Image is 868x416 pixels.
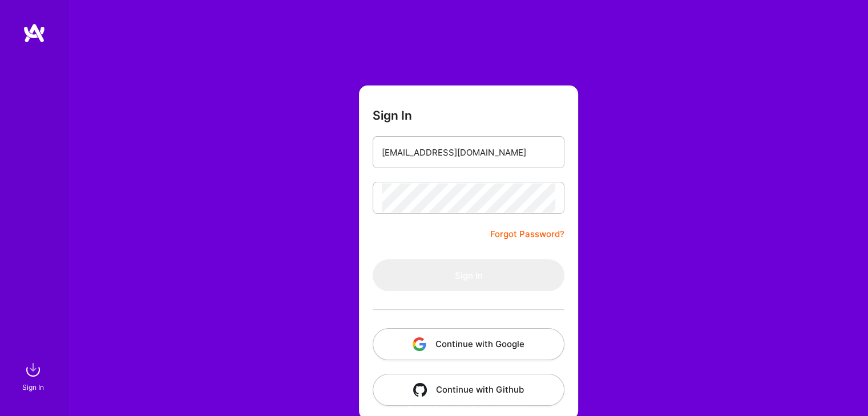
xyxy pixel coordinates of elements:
[24,358,45,393] a: sign inSign In
[23,23,46,43] img: logo
[22,358,45,381] img: sign in
[22,381,44,393] div: Sign In
[413,383,427,397] img: icon
[373,108,412,123] h3: Sign In
[373,374,564,406] button: Continue with Github
[373,259,564,291] button: Sign In
[382,138,555,167] input: Email...
[490,227,564,241] a: Forgot Password?
[373,328,564,360] button: Continue with Google
[413,337,426,351] img: icon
